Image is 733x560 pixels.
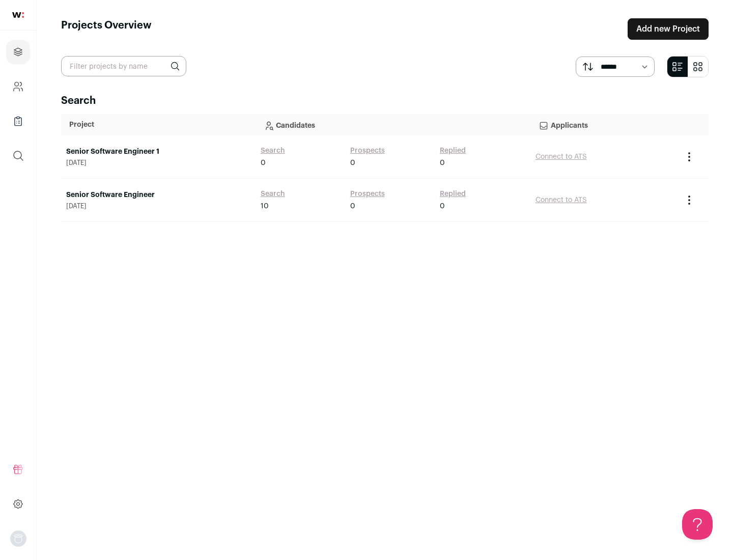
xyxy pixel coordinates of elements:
a: Company and ATS Settings [6,74,30,99]
button: Project Actions [683,151,695,163]
span: 0 [440,158,445,168]
img: wellfound-shorthand-0d5821cbd27db2630d0214b213865d53afaa358527fdda9d0ea32b1df1b89c2c.svg [12,12,24,18]
h2: Search [61,94,709,108]
span: [DATE] [66,202,250,210]
h1: Projects Overview [61,18,152,40]
a: Search [261,146,285,156]
a: Prospects [350,189,385,199]
a: Replied [440,146,466,156]
span: 0 [440,201,445,211]
input: Filter projects by name [61,56,186,76]
a: Prospects [350,146,385,156]
a: Projects [6,40,30,64]
span: 0 [350,158,355,168]
a: Connect to ATS [535,153,587,160]
a: Senior Software Engineer [66,190,250,200]
a: Replied [440,189,466,199]
p: Candidates [264,115,522,135]
a: Company Lists [6,109,30,133]
span: [DATE] [66,159,250,167]
a: Connect to ATS [535,197,587,204]
span: 10 [261,201,269,211]
a: Senior Software Engineer 1 [66,147,250,157]
button: Open dropdown [10,530,26,547]
p: Applicants [539,115,670,135]
p: Project [69,120,247,130]
button: Project Actions [683,194,695,206]
iframe: Help Scout Beacon - Open [682,509,713,540]
img: nopic.png [10,530,26,547]
span: 0 [350,201,355,211]
span: 0 [261,158,266,168]
a: Search [261,189,285,199]
a: Add new Project [628,18,709,40]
